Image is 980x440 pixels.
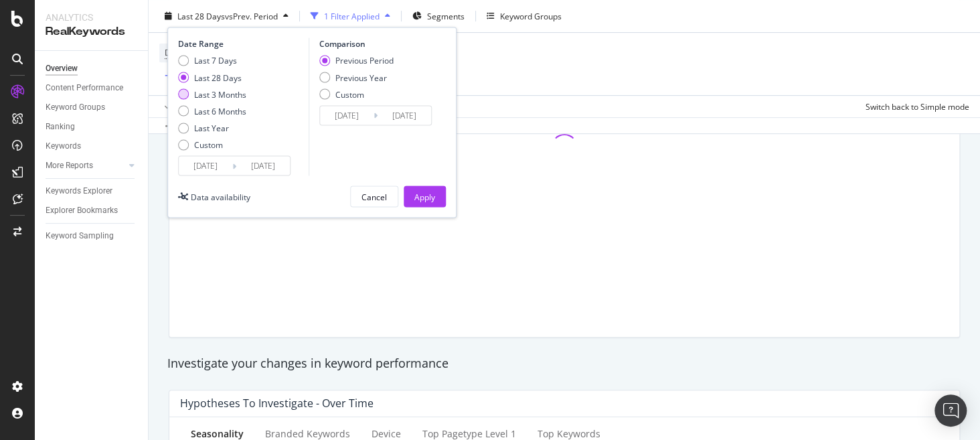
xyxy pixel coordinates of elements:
[46,62,78,76] div: Overview
[934,394,967,427] div: Open Intercom Messenger
[46,11,137,24] div: Analytics
[866,100,969,112] div: Switch back to Simple mode
[324,10,380,21] div: 1 Filter Applied
[860,96,969,117] button: Switch back to Simple mode
[178,72,246,83] div: Last 28 Days
[178,105,246,117] div: Last 6 Months
[159,96,198,117] button: Apply
[427,10,465,21] span: Segments
[481,5,567,27] button: Keyword Groups
[46,120,75,134] div: Ranking
[46,139,81,153] div: Keywords
[225,10,278,21] span: vs Prev. Period
[167,355,961,372] div: Investigate your changes in keyword performance
[178,88,246,100] div: Last 3 Months
[361,191,387,202] div: Cancel
[335,88,364,100] div: Custom
[194,55,237,66] div: Last 7 Days
[46,139,139,153] a: Keywords
[178,122,246,133] div: Last Year
[159,5,294,27] button: Last 28 DaysvsPrev. Period
[350,186,398,207] button: Cancel
[500,10,562,21] div: Keyword Groups
[46,159,125,173] a: More Reports
[46,229,114,243] div: Keyword Sampling
[46,100,105,115] div: Keyword Groups
[319,88,394,100] div: Custom
[46,100,139,115] a: Keyword Groups
[46,62,139,76] a: Overview
[178,55,246,66] div: Last 7 Days
[320,106,374,125] input: Start Date
[194,139,223,150] div: Custom
[335,72,387,83] div: Previous Year
[407,5,470,27] button: Segments
[404,186,446,207] button: Apply
[46,204,139,218] a: Explorer Bookmarks
[46,184,112,198] div: Keywords Explorer
[305,5,396,27] button: 1 Filter Applied
[194,88,246,100] div: Last 3 Months
[46,229,139,243] a: Keyword Sampling
[414,191,435,202] div: Apply
[194,105,246,117] div: Last 6 Months
[180,396,374,410] div: Hypotheses to Investigate - Over Time
[46,81,139,95] a: Content Performance
[191,191,250,202] div: Data availability
[194,72,242,83] div: Last 28 Days
[319,72,394,83] div: Previous Year
[46,81,123,95] div: Content Performance
[378,106,431,125] input: End Date
[46,159,93,173] div: More Reports
[46,204,118,218] div: Explorer Bookmarks
[236,156,290,175] input: End Date
[46,184,139,198] a: Keywords Explorer
[178,139,246,150] div: Custom
[177,10,225,21] span: Last 28 Days
[178,38,305,49] div: Date Range
[319,38,436,49] div: Comparison
[194,122,229,133] div: Last Year
[179,156,232,175] input: Start Date
[335,55,394,66] div: Previous Period
[165,47,190,58] span: Device
[319,55,394,66] div: Previous Period
[46,24,137,40] div: RealKeywords
[46,120,139,134] a: Ranking
[159,68,213,84] button: Add Filter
